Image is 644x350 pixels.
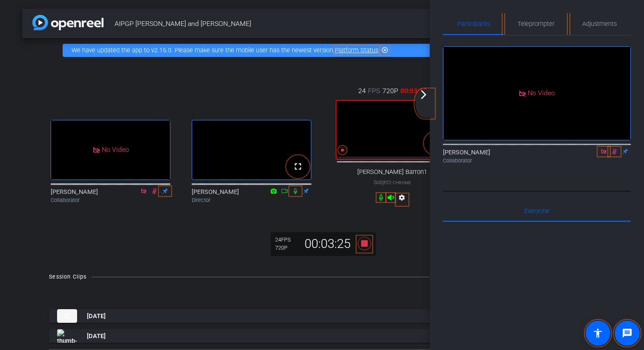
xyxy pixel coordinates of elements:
span: Subject [374,179,411,187]
span: [DATE] [87,311,106,321]
div: Session Clips [49,273,86,282]
span: [PERSON_NAME] Barron1 [357,168,427,176]
mat-icon: settings [397,194,407,205]
div: Collaborator [443,157,630,165]
div: 720P [275,245,297,252]
div: Director [192,196,311,205]
div: . [51,104,170,120]
div: . [192,104,311,120]
span: - [391,179,393,185]
img: thumb-nail [57,329,77,342]
mat-icon: fullscreen [293,161,303,172]
mat-expansion-panel-header: thumb-nail[DATE]Recording3 [49,309,595,322]
img: thumb-nail [57,309,77,322]
span: 24 [358,86,366,96]
div: [PERSON_NAME] [51,187,170,205]
span: AIPGP [PERSON_NAME] and [PERSON_NAME] [115,15,487,33]
span: Teleprompter [517,21,555,27]
span: Chrome [393,180,411,185]
span: Everyone [524,208,549,214]
mat-expansion-panel-header: thumb-nail[DATE]Ready2 [49,329,595,342]
span: [DATE] [87,331,106,341]
span: FPS [281,236,290,243]
span: No Video [102,146,129,154]
div: 00:03:25 [297,236,357,252]
div: [PERSON_NAME] [443,148,630,165]
mat-icon: message [622,328,632,339]
div: We have updated the app to v2.15.0. Please make sure the mobile user has the newest version. [63,44,582,57]
span: Adjustments [582,21,617,27]
span: 720P [382,86,398,96]
span: No Video [528,89,555,97]
mat-icon: accessibility [592,328,603,339]
img: app-logo [32,15,103,31]
a: Platform Status [335,46,378,54]
div: Collaborator [51,196,170,205]
div: 24 [275,236,297,244]
span: 00:03:25 [400,86,427,96]
div: [PERSON_NAME] [192,187,311,205]
mat-icon: arrow_forward_ios [418,89,429,100]
span: Participants [457,21,490,27]
span: FPS [368,86,380,96]
mat-icon: highlight_off [381,47,388,54]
